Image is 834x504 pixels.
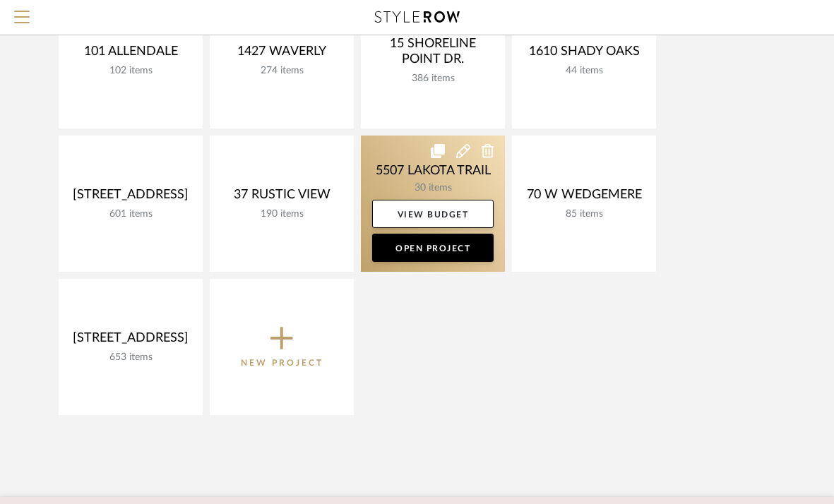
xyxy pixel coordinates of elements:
button: New Project [210,279,354,415]
div: 1610 SHADY OAKS [523,44,645,65]
div: 601 items [70,208,191,220]
div: 85 items [523,208,645,220]
div: 190 items [221,208,342,220]
div: 1427 WAVERLY [221,44,342,65]
div: [STREET_ADDRESS] [70,187,191,208]
div: 274 items [221,65,342,77]
div: [STREET_ADDRESS] [70,330,191,352]
p: New Project [241,356,323,370]
div: 15 SHORELINE POINT DR. [372,36,494,73]
div: 101 ALLENDALE [70,44,191,65]
a: View Budget [372,200,494,228]
div: 386 items [372,73,494,85]
div: 37 RUSTIC VIEW [221,187,342,208]
div: 44 items [523,65,645,77]
div: 70 W WEDGEMERE [523,187,645,208]
div: 653 items [70,352,191,364]
div: 102 items [70,65,191,77]
a: Open Project [372,234,494,262]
